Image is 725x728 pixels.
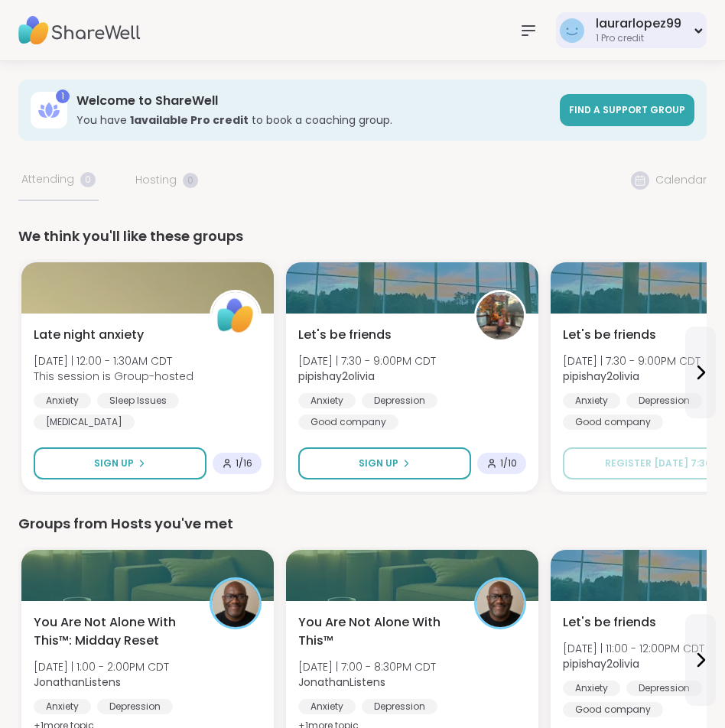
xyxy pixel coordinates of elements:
[476,580,524,627] img: JonathanListens
[94,457,134,470] span: Sign Up
[18,4,141,57] img: ShareWell Nav Logo
[596,15,681,32] div: laurarlopez99
[34,659,169,674] span: [DATE] | 1:00 - 2:00PM CDT
[563,656,639,671] b: pipishay2olivia
[34,414,135,430] div: [MEDICAL_DATA]
[298,369,375,384] b: pipishay2olivia
[298,613,457,650] span: You Are Not Alone With This™
[560,18,584,43] img: laurarlopez99
[34,326,144,344] span: Late night anxiety
[56,89,70,103] div: 1
[298,393,356,408] div: Anxiety
[298,414,398,430] div: Good company
[18,226,707,247] div: We think you'll like these groups
[563,613,656,632] span: Let's be friends
[34,369,193,384] span: This session is Group-hosted
[563,393,620,408] div: Anxiety
[563,641,704,656] span: [DATE] | 11:00 - 12:00PM CDT
[500,457,517,470] span: 1 / 10
[298,326,392,344] span: Let's be friends
[563,326,656,344] span: Let's be friends
[34,699,91,714] div: Anxiety
[298,447,471,479] button: Sign Up
[563,353,701,369] span: [DATE] | 7:30 - 9:00PM CDT
[476,292,524,340] img: pipishay2olivia
[130,112,249,128] b: 1 available Pro credit
[359,457,398,470] span: Sign Up
[569,103,685,116] span: Find a support group
[626,681,702,696] div: Depression
[362,393,437,408] div: Depression
[34,447,206,479] button: Sign Up
[626,393,702,408] div: Depression
[97,699,173,714] div: Depression
[236,457,252,470] span: 1 / 16
[563,681,620,696] div: Anxiety
[76,93,551,109] h3: Welcome to ShareWell
[563,369,639,384] b: pipishay2olivia
[560,94,694,126] a: Find a support group
[298,699,356,714] div: Anxiety
[362,699,437,714] div: Depression
[34,674,121,690] b: JonathanListens
[212,580,259,627] img: JonathanListens
[18,513,707,535] div: Groups from Hosts you've met
[34,353,193,369] span: [DATE] | 12:00 - 1:30AM CDT
[212,292,259,340] img: ShareWell
[563,702,663,717] div: Good company
[596,32,681,45] div: 1 Pro credit
[298,674,385,690] b: JonathanListens
[34,613,193,650] span: You Are Not Alone With This™: Midday Reset
[34,393,91,408] div: Anxiety
[97,393,179,408] div: Sleep Issues
[298,353,436,369] span: [DATE] | 7:30 - 9:00PM CDT
[563,414,663,430] div: Good company
[298,659,436,674] span: [DATE] | 7:00 - 8:30PM CDT
[76,112,551,128] h3: You have to book a coaching group.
